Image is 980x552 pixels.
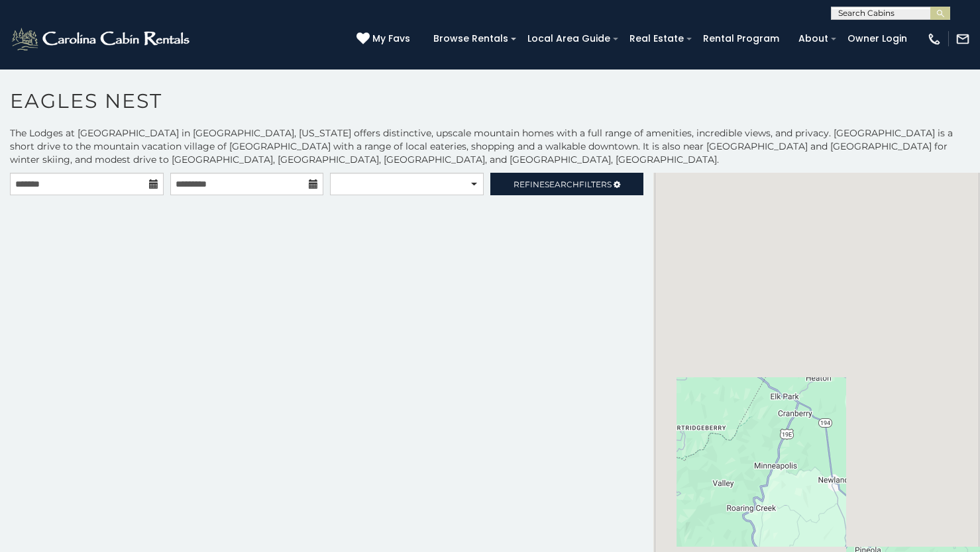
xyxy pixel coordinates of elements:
[427,28,515,49] a: Browse Rentals
[490,173,644,195] a: RefineSearchFilters
[545,179,579,189] span: Search
[514,179,612,189] span: Refine Filters
[792,28,835,49] a: About
[927,32,942,46] img: phone-regular-white.png
[623,28,690,49] a: Real Estate
[521,28,617,49] a: Local Area Guide
[841,28,914,49] a: Owner Login
[696,28,786,49] a: Rental Program
[372,32,410,46] span: My Favs
[955,32,970,46] img: mail-regular-white.png
[10,26,193,52] img: White-1-2.png
[356,32,413,46] a: My Favs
